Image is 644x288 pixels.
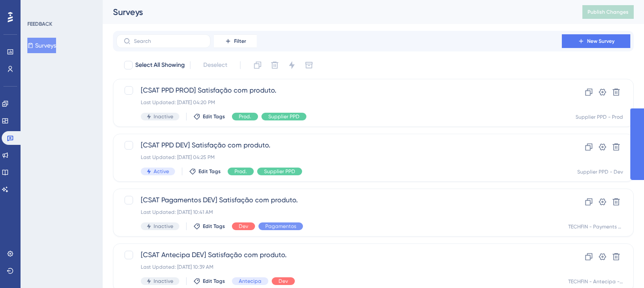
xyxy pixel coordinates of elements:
[588,9,629,15] span: Publish Changes
[141,250,537,260] span: [CSAT Antecipa DEV] Satisfação com produto.
[141,99,537,106] div: Last Updated: [DATE] 04:20 PM
[582,5,634,19] button: Publish Changes
[154,113,173,120] span: Inactive
[134,38,203,44] input: Search
[193,278,225,285] button: Edit Tags
[265,223,296,230] span: Pagamentos
[113,6,561,18] div: Surveys
[203,223,225,230] span: Edit Tags
[568,223,623,230] div: TECHFIN - Payments - Dev
[608,254,634,280] iframe: UserGuiding AI Assistant Launcher
[203,113,225,120] span: Edit Tags
[141,195,537,205] span: [CSAT Pagamentos DEV] Satisfação com produto.
[27,38,56,53] button: Surveys
[576,114,623,120] div: Supplier PPD - Prod
[141,209,537,216] div: Last Updated: [DATE] 10:41 AM
[193,113,225,120] button: Edit Tags
[189,168,221,175] button: Edit Tags
[587,38,614,45] span: New Survey
[264,168,295,175] span: Supplier PPD
[562,34,630,48] button: New Survey
[135,60,185,70] span: Select All Showing
[193,223,225,230] button: Edit Tags
[568,278,623,285] div: TECHFIN - Antecipa - Dev
[577,168,623,175] div: Supplier PPD - Dev
[234,168,247,175] span: Prod.
[268,113,300,120] span: Supplier PPD
[141,85,537,96] span: [CSAT PPD PROD] Satisfação com produto.
[239,278,261,285] span: Antecipa
[279,278,288,285] span: Dev
[154,223,173,230] span: Inactive
[239,223,248,230] span: Dev
[154,168,169,175] span: Active
[154,278,173,285] span: Inactive
[196,57,235,73] button: Deselect
[234,38,246,45] span: Filter
[214,34,257,48] button: Filter
[141,140,537,150] span: [CSAT PPD DEV] Satisfação com produto.
[203,60,227,70] span: Deselect
[141,154,537,161] div: Last Updated: [DATE] 04:25 PM
[199,168,221,175] span: Edit Tags
[141,264,537,270] div: Last Updated: [DATE] 10:39 AM
[27,21,52,27] div: FEEDBACK
[203,278,225,285] span: Edit Tags
[239,113,251,120] span: Prod.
